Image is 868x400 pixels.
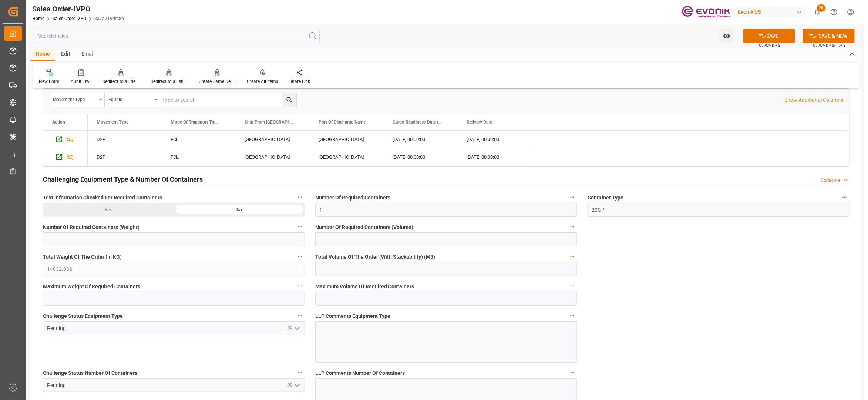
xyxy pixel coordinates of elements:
input: Type to search [160,93,296,107]
div: [DATE] 00:00:00 [458,148,532,166]
div: Create Same Delivery Date [199,78,236,85]
button: Text Information Checked For Required Containers [295,192,305,202]
button: show 20 new notifications [809,4,826,20]
span: Delivery Date [467,120,492,125]
span: LLP Comments Number Of Containers [315,369,405,377]
div: Press SPACE to select this row. [88,148,532,166]
button: open menu [291,380,302,391]
div: Press SPACE to select this row. [43,131,88,148]
span: Number Of Required Containers (Volume) [315,223,413,231]
div: Yes [43,203,174,217]
div: Collapse [821,177,840,184]
button: open menu [105,93,160,107]
span: Number Of Required Containers [315,194,390,202]
button: Container Type [840,192,850,202]
button: Evonik US [735,5,809,19]
span: Total Volume Of The Order (With Stackability) (M3) [315,253,435,261]
button: LLP Comments Equipment Type [568,311,577,320]
div: [DATE] 00:00:00 [384,131,458,148]
button: Number Of Required Containers [568,192,577,202]
span: Cargo Readiness Date (Shipping Date) [393,120,442,125]
div: Action [52,120,65,125]
img: Evonik-brand-mark-Deep-Purple-RGB.jpeg_1700498283.jpeg [682,6,730,19]
div: No [174,203,305,217]
button: Total Weight Of The Order (In KG) [295,252,305,261]
input: Search Fields [34,29,320,43]
button: open menu [49,93,105,107]
span: Ctrl/CMD + S [759,43,781,48]
button: Maximum Volume Of Required Containers [568,281,577,291]
button: SAVE [743,29,795,43]
div: Sales Order-IVPO [32,3,124,14]
div: New Form [39,78,60,85]
button: Challenge Status Number Of Containers [295,368,305,377]
div: [GEOGRAPHIC_DATA] [236,131,310,148]
div: D2P [88,131,162,148]
span: Ctrl/CMD + Shift + S [813,43,846,48]
div: [GEOGRAPHIC_DATA] [310,131,384,148]
div: [GEOGRAPHIC_DATA] [236,148,310,166]
div: Evonik US [735,7,806,17]
span: Challenge Status Equipment Type [43,312,123,320]
a: Home [32,16,44,21]
span: Mode Of Transport Translation [171,120,220,125]
span: LLP Comments Equipment Type [315,312,390,320]
div: Redirect to all deliveries [102,78,139,85]
div: Movement Type [53,94,97,103]
span: Maximum Weight Of Required Containers [43,283,140,290]
a: Sales Order-IVPO [53,16,86,21]
div: [GEOGRAPHIC_DATA] [310,148,384,166]
button: SAVE & NEW [803,29,855,43]
span: Port Of Discharge Name [319,120,366,125]
span: Container Type [588,194,623,202]
span: 20 [817,4,826,12]
div: Press SPACE to select this row. [88,131,532,148]
button: Challenge Status Equipment Type [295,311,305,320]
div: [DATE] 00:00:00 [384,148,458,166]
div: Share Link [289,78,310,85]
div: [DATE] 00:00:00 [458,131,532,148]
span: Number Of Required Containers (Weight) [43,223,139,231]
button: Maximum Weight Of Required Containers [295,281,305,291]
span: Maximum Volume Of Required Containers [315,283,414,290]
button: open menu [719,29,734,43]
div: D2P [88,148,162,166]
div: Home [30,48,55,61]
span: Movement Type [97,120,128,125]
div: Equals [108,94,152,103]
div: Audit Trail [71,78,91,85]
span: Text Information Checked For Required Containers [43,194,162,202]
button: open menu [291,323,302,334]
span: Total Weight Of The Order (In KG) [43,253,122,261]
div: Create All Items [247,78,278,85]
span: Challenge Status Number Of Containers [43,369,137,377]
span: Ship From [GEOGRAPHIC_DATA] [245,120,294,125]
p: Show Additional Columns [785,96,844,104]
button: LLP Comments Number Of Containers [568,368,577,377]
div: FCL [162,131,236,148]
div: Press SPACE to select this row. [43,148,88,166]
div: Email [76,48,100,61]
button: Number Of Required Containers (Weight) [295,222,305,232]
div: Edit [55,48,76,61]
h2: Challenging Equipment Type & Number Of Containers [43,174,203,184]
button: Total Volume Of The Order (With Stackability) (M3) [568,252,577,261]
div: Redirect to all shipments [151,78,188,85]
button: Help Center [826,4,842,20]
div: FCL [162,148,236,166]
button: search button [282,93,296,107]
button: Number Of Required Containers (Volume) [568,222,577,232]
